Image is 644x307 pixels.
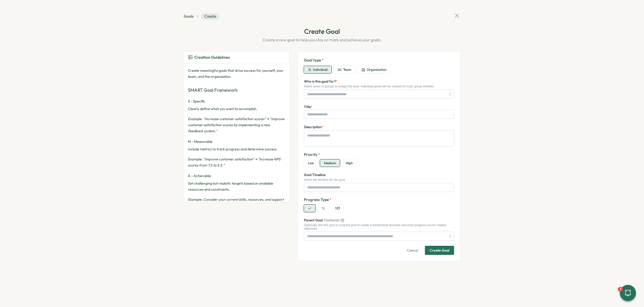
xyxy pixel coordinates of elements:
button: Create Goal [425,246,454,255]
p: Create meaningful goals that drive success for yourself, your team, and the organization. [188,67,285,80]
p: Include metrics to track progress and determine success. [188,146,285,152]
h3: SMART Goal Framework [188,87,285,94]
h1: Create Goal [184,27,460,36]
label: Description [304,124,324,130]
button: 123 [331,204,344,212]
button: Cancel [402,246,423,255]
span: Creation Guidelines [194,54,230,60]
span: Create [201,13,219,20]
em: Example: "Increase customer satisfaction scores" → "Improve customer satisfaction scores by imple... [188,117,285,133]
div: Create Goal [430,249,449,252]
p: Clearly define what you want to accomplish. [188,106,285,112]
button: Individual [304,66,332,74]
label: Goal type [304,57,454,63]
button: 3 [620,285,636,301]
em: Example: "Improve customer satisfaction" → "Increase NPS scores from 7.5 to 8.5." [188,157,280,167]
label: Goal Timeline [304,172,325,178]
label: Who is this goal for? [304,79,338,84]
div: Optionally link this goal to a parent goal to create a hierarchical structure and track progress ... [304,223,454,231]
button: Organization [357,66,390,74]
span: Team [343,67,351,72]
h4: S - Specific [188,99,285,104]
h4: M - Measurable [188,139,285,144]
div: Select users or groups to assign this goal. Individual goals will be created for each group member. [304,85,454,88]
label: Priority [304,152,454,157]
label: Progress Type [304,197,454,202]
div: 3 [618,287,623,292]
em: Example: Consider your current skills, resources, and support needed. [188,197,284,208]
button: Low [304,159,318,167]
span: Parent Goal [304,218,323,223]
button: Medium [320,159,340,167]
button: Goals [184,14,194,19]
h4: A - Achievable [188,173,285,178]
button: High [342,159,357,167]
button: Team [334,66,355,74]
span: Cancel [407,246,418,255]
p: Create a new goal to help you stay on track and achieve your goals. [184,37,460,43]
span: Organization [367,67,386,72]
label: Title [304,104,312,110]
span: Individual [313,67,328,72]
span: (Optional) [324,218,339,223]
div: Select the timeline for this goal [304,178,454,182]
p: Set challenging but realistic targets based on available resources and constraints. [188,180,285,192]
